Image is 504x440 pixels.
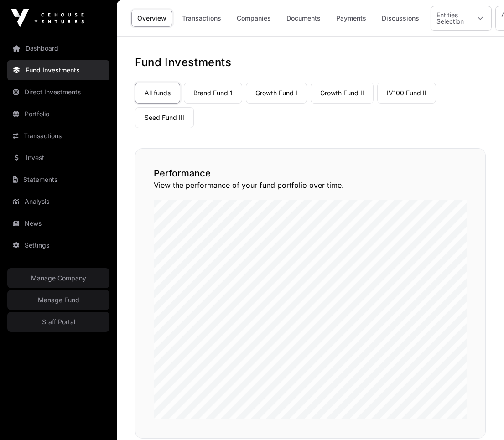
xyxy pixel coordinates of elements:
a: Payments [330,10,372,27]
a: Invest [7,148,109,168]
a: Settings [7,235,109,255]
a: Manage Company [7,268,109,288]
a: Analysis [7,192,109,212]
a: All funds [135,83,180,104]
a: Fund Investments [7,60,109,80]
a: Staff Portal [7,312,109,332]
a: Discussions [376,10,425,27]
h1: Fund Investments [135,55,486,70]
a: Statements [7,170,109,190]
a: News [7,213,109,233]
h2: Performance [154,167,467,180]
a: Portfolio [7,104,109,124]
a: Growth Fund I [246,83,307,104]
a: Overview [131,10,172,27]
a: Documents [281,10,327,27]
div: Entities Selection [431,6,469,30]
a: Transactions [7,126,109,146]
iframe: Chat Widget [458,396,504,440]
a: Seed Fund III [135,107,194,128]
p: View the performance of your fund portfolio over time. [154,180,467,191]
a: Brand Fund 1 [184,83,242,104]
a: Companies [231,10,277,27]
a: Direct Investments [7,82,109,102]
img: Icehouse Ventures Logo [11,9,84,27]
a: Manage Fund [7,290,109,310]
a: Transactions [176,10,227,27]
a: Dashboard [7,38,109,58]
a: Growth Fund II [311,83,374,104]
a: IV100 Fund II [377,83,436,104]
